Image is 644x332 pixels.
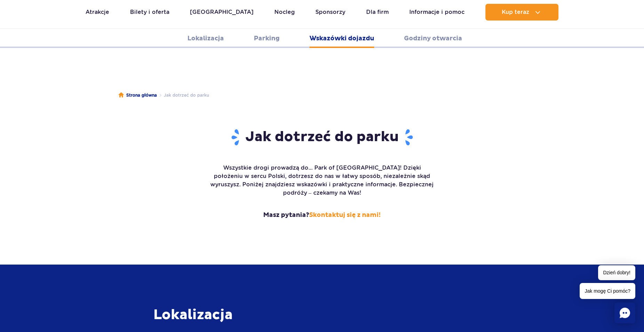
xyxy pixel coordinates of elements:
[309,29,374,48] a: Wskazówki dojazdu
[598,265,635,280] span: Dzień dobry!
[366,4,389,21] a: Dla firm
[404,29,462,48] a: Godziny otwarcia
[409,4,465,21] a: Informacje i pomoc
[315,4,345,21] a: Sponsorzy
[309,211,381,219] a: Skontaktuj się z nami!
[274,4,295,21] a: Nocleg
[254,29,280,48] a: Parking
[157,92,209,99] li: Jak dotrzeć do parku
[86,4,109,21] a: Atrakcje
[209,164,435,197] p: Wszystkie drogi prowadzą do... Park of [GEOGRAPHIC_DATA]! Dzięki położeniu w sercu Polski, dotrze...
[580,283,635,299] span: Jak mogę Ci pomóc?
[209,128,435,146] h1: Jak dotrzeć do parku
[485,4,558,21] button: Kup teraz
[614,302,635,323] div: Chat
[153,306,362,324] h3: Lokalizacja
[190,4,253,21] a: [GEOGRAPHIC_DATA]
[187,29,224,48] a: Lokalizacja
[119,92,157,99] a: Strona główna
[130,4,169,21] a: Bilety i oferta
[502,9,529,15] span: Kup teraz
[209,211,435,219] strong: Masz pytania?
